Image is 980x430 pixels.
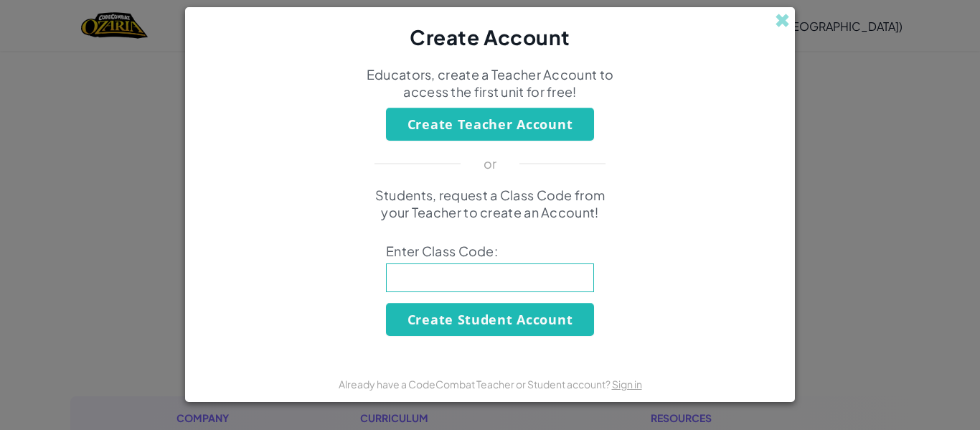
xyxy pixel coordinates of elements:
[484,155,497,172] p: or
[339,378,612,391] span: Already have a CodeCombat Teacher or Student account?
[410,24,570,50] span: Create Account
[386,303,594,336] button: Create Student Account
[386,108,594,141] button: Create Teacher Account
[364,187,616,221] p: Students, request a Class Code from your Teacher to create an Account!
[386,243,594,260] span: Enter Class Code:
[364,66,616,101] p: Educators, create a Teacher Account to access the first unit for free!
[612,378,642,391] a: Sign in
